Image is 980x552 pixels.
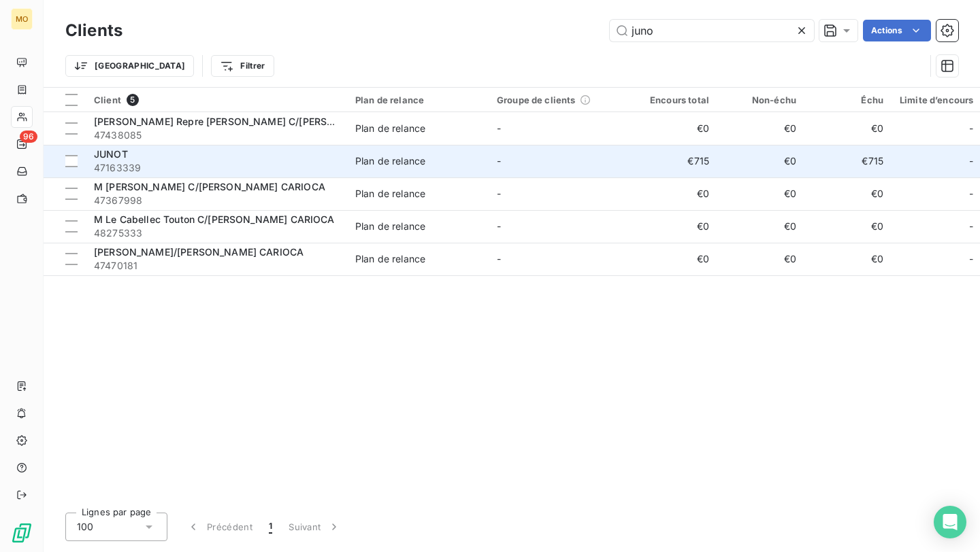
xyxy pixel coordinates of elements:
[94,128,339,142] span: 47438085
[804,145,892,177] td: €715
[77,520,93,534] span: 100
[94,161,339,175] span: 47163339
[497,122,501,134] span: -
[94,116,426,127] span: [PERSON_NAME] Repre [PERSON_NAME] C/[PERSON_NAME] CARIOCA
[211,55,274,77] button: Filtrer
[630,243,717,275] td: €0
[497,155,501,167] span: -
[497,188,501,199] span: -
[65,55,194,77] button: [GEOGRAPHIC_DATA]
[94,259,339,273] span: 47470181
[94,246,304,258] span: [PERSON_NAME]/[PERSON_NAME] CARIOCA
[261,513,280,541] button: 1
[717,145,804,177] td: €0
[94,148,128,160] span: JUNOT
[355,220,425,233] div: Plan de relance
[94,226,339,240] span: 48275333
[630,210,717,243] td: €0
[355,154,425,168] div: Plan de relance
[717,243,804,275] td: €0
[178,513,261,541] button: Précédent
[638,94,709,105] div: Encours total
[717,177,804,210] td: €0
[630,177,717,210] td: €0
[11,8,33,30] div: MO
[355,252,425,266] div: Plan de relance
[20,131,37,143] span: 96
[11,133,32,155] a: 96
[813,94,883,105] div: Échu
[269,520,272,534] span: 1
[900,94,973,105] div: Limite d’encours
[804,112,892,145] td: €0
[497,253,501,264] span: -
[969,122,973,135] span: -
[497,220,501,232] span: -
[280,513,349,541] button: Suivant
[804,177,892,210] td: €0
[630,112,717,145] td: €0
[127,94,139,106] span: 5
[355,187,425,201] div: Plan de relance
[969,154,973,168] span: -
[610,20,814,41] input: Rechercher
[65,18,122,43] h3: Clients
[94,194,339,207] span: 47367998
[969,220,973,233] span: -
[934,506,966,538] div: Open Intercom Messenger
[497,94,576,105] span: Groupe de clients
[725,94,796,105] div: Non-échu
[94,181,325,192] span: M [PERSON_NAME] C/[PERSON_NAME] CARIOCA
[630,145,717,177] td: €715
[863,20,931,41] button: Actions
[804,243,892,275] td: €0
[717,112,804,145] td: €0
[717,210,804,243] td: €0
[355,94,480,105] div: Plan de relance
[804,210,892,243] td: €0
[969,187,973,201] span: -
[11,522,33,544] img: Logo LeanPay
[969,252,973,266] span: -
[94,94,121,105] span: Client
[94,213,335,225] span: M Le Cabellec Touton C/[PERSON_NAME] CARIOCA
[355,122,425,135] div: Plan de relance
